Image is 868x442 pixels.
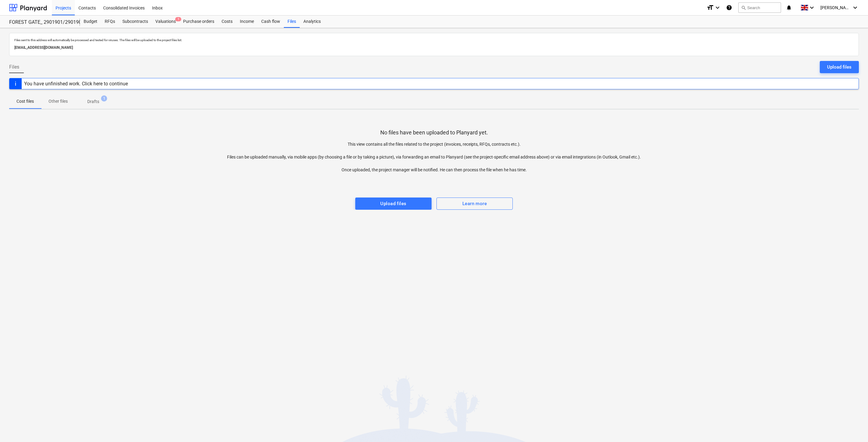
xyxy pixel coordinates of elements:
[300,16,324,28] a: Analytics
[436,198,513,210] button: Learn more
[14,38,854,42] p: Files sent to this address will automatically be processed and tested for viruses. The files will...
[175,17,181,21] span: 1
[355,198,432,210] button: Upload files
[80,16,101,28] a: Budget
[119,16,152,28] a: Subcontracts
[101,16,119,28] a: RFQs
[837,413,868,442] iframe: Chat Widget
[462,200,487,208] div: Learn more
[49,98,68,105] p: Other files
[218,16,236,28] a: Costs
[87,98,99,105] p: Drafts
[380,129,488,136] p: No files have been uploaded to Planyard yet.
[741,5,746,10] span: search
[284,16,300,28] a: Files
[707,4,714,11] i: format_size
[380,200,406,208] div: Upload files
[738,2,781,13] button: Search
[808,4,816,11] i: keyboard_arrow_down
[9,19,73,26] div: FOREST GATE_ 2901901/2901902/2901903
[9,63,19,71] span: Files
[152,16,179,28] a: Valuations1
[820,5,851,10] span: [PERSON_NAME]
[222,141,646,173] p: This view contains all the files related to the project (invoices, receipts, RFQs, contracts etc....
[16,98,34,105] p: Cost files
[827,63,852,71] div: Upload files
[24,81,128,87] div: You have unfinished work. Click here to continue
[786,4,792,11] i: notifications
[852,4,859,11] i: keyboard_arrow_down
[236,16,258,28] a: Income
[14,45,854,51] p: [EMAIL_ADDRESS][DOMAIN_NAME]
[258,16,284,28] a: Cash flow
[101,95,107,102] span: 1
[714,4,721,11] i: keyboard_arrow_down
[820,61,859,73] button: Upload files
[179,16,218,28] a: Purchase orders
[152,16,179,28] div: Valuations
[726,4,732,11] i: Knowledge base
